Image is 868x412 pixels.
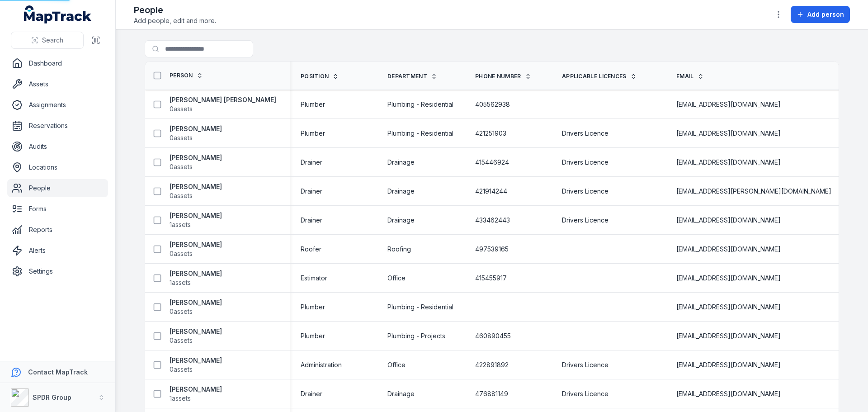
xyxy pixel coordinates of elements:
[301,73,329,80] span: Position
[791,6,850,23] button: Add person
[170,153,222,162] strong: [PERSON_NAME]
[387,73,427,80] span: Department
[301,331,325,341] span: Plumber
[33,393,71,401] strong: SPDR Group
[387,73,437,80] a: Department
[170,269,222,287] a: [PERSON_NAME]1assets
[301,158,322,167] span: Drainer
[170,327,222,345] a: [PERSON_NAME]0assets
[475,187,507,196] span: 421914244
[807,10,844,19] span: Add person
[387,187,415,196] span: Drainage
[387,389,415,398] span: Drainage
[134,4,216,16] h2: People
[170,307,193,316] span: 0 assets
[7,179,108,197] a: People
[170,269,222,278] strong: [PERSON_NAME]
[170,124,222,133] strong: [PERSON_NAME]
[676,73,694,80] span: Email
[301,216,322,225] span: Drainer
[170,249,193,258] span: 0 assets
[475,73,531,80] a: Phone Number
[170,240,222,249] strong: [PERSON_NAME]
[475,158,509,167] span: 415446924
[562,187,609,196] span: Drivers Licence
[170,104,193,114] span: 0 assets
[676,187,831,196] span: [EMAIL_ADDRESS][PERSON_NAME][DOMAIN_NAME]
[676,158,781,167] span: [EMAIL_ADDRESS][DOMAIN_NAME]
[387,274,406,283] span: Office
[301,274,327,283] span: Estimator
[676,303,781,312] span: [EMAIL_ADDRESS][DOMAIN_NAME]
[475,129,506,138] span: 421251903
[170,327,222,336] strong: [PERSON_NAME]
[676,331,781,341] span: [EMAIL_ADDRESS][DOMAIN_NAME]
[387,158,415,167] span: Drainage
[387,216,415,225] span: Drainage
[170,394,191,403] span: 1 assets
[170,124,222,142] a: [PERSON_NAME]0assets
[7,242,108,260] a: Alerts
[170,240,222,258] a: [PERSON_NAME]0assets
[475,216,510,225] span: 433462443
[387,303,453,312] span: Plumbing - Residential
[170,365,193,374] span: 0 assets
[562,158,609,167] span: Drivers Licence
[170,356,222,365] strong: [PERSON_NAME]
[170,211,222,220] strong: [PERSON_NAME]
[676,216,781,225] span: [EMAIL_ADDRESS][DOMAIN_NAME]
[562,216,609,225] span: Drivers Licence
[170,336,193,345] span: 0 assets
[676,129,781,138] span: [EMAIL_ADDRESS][DOMAIN_NAME]
[387,331,445,341] span: Plumbing - Projects
[475,73,521,80] span: Phone Number
[42,36,63,45] span: Search
[170,182,222,200] a: [PERSON_NAME]0assets
[301,129,325,138] span: Plumber
[676,245,781,254] span: [EMAIL_ADDRESS][DOMAIN_NAME]
[170,191,193,200] span: 0 assets
[676,389,781,398] span: [EMAIL_ADDRESS][DOMAIN_NAME]
[28,368,88,376] strong: Contact MapTrack
[170,133,193,142] span: 0 assets
[387,129,453,138] span: Plumbing - Residential
[170,298,222,316] a: [PERSON_NAME]0assets
[7,221,108,239] a: Reports
[170,220,191,229] span: 1 assets
[301,303,325,312] span: Plumber
[676,274,781,283] span: [EMAIL_ADDRESS][DOMAIN_NAME]
[475,331,511,341] span: 460890455
[170,385,222,403] a: [PERSON_NAME]1assets
[7,137,108,156] a: Audits
[170,162,193,171] span: 0 assets
[11,32,84,49] button: Search
[7,200,108,218] a: Forms
[301,73,339,80] a: Position
[562,389,609,398] span: Drivers Licence
[562,73,627,80] span: Applicable Licences
[475,100,510,109] span: 405562938
[134,16,216,25] span: Add people, edit and more.
[387,100,453,109] span: Plumbing - Residential
[387,245,411,254] span: Roofing
[7,117,108,135] a: Reservations
[170,211,222,229] a: [PERSON_NAME]1assets
[170,95,276,114] a: [PERSON_NAME] [PERSON_NAME]0assets
[475,245,509,254] span: 497539165
[7,262,108,280] a: Settings
[170,72,193,79] span: Person
[562,129,609,138] span: Drivers Licence
[170,153,222,171] a: [PERSON_NAME]0assets
[301,389,322,398] span: Drainer
[7,54,108,72] a: Dashboard
[170,72,203,79] a: Person
[170,182,222,191] strong: [PERSON_NAME]
[170,385,222,394] strong: [PERSON_NAME]
[7,158,108,176] a: Locations
[301,100,325,109] span: Plumber
[301,187,322,196] span: Drainer
[170,95,276,104] strong: [PERSON_NAME] [PERSON_NAME]
[170,356,222,374] a: [PERSON_NAME]0assets
[676,100,781,109] span: [EMAIL_ADDRESS][DOMAIN_NAME]
[475,389,508,398] span: 476881149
